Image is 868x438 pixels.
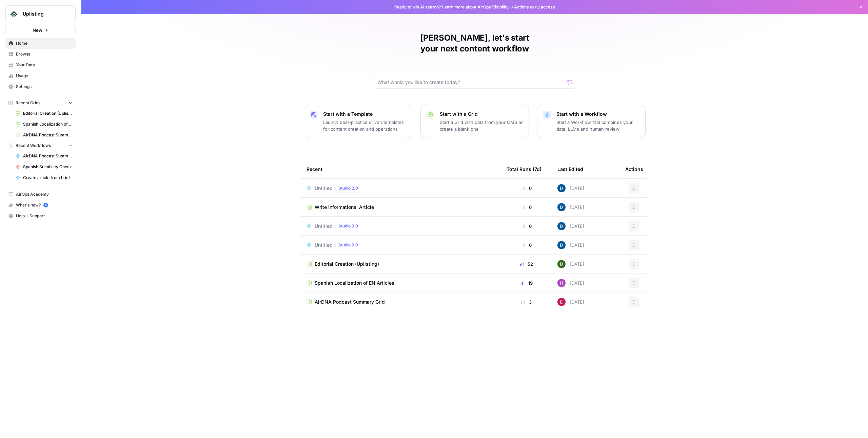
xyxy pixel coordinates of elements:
a: Your Data [5,60,76,70]
span: Spanish Localization of EN Articles [23,121,73,127]
div: What's new? [6,200,75,210]
span: Write Informational Article [315,204,374,211]
div: Total Runs (7d) [507,160,541,178]
a: AirDNA Podcast Summary Grid [307,299,496,305]
span: Editorial Creation (Uplisting) [315,261,379,267]
span: AirDNA Podcast Summary Grid [315,299,385,305]
span: Studio 2.0 [338,185,358,191]
a: Editorial Creation (Uplisting) [307,261,496,267]
span: Studio 2.0 [338,242,358,248]
p: Start with a Workflow [556,111,640,117]
div: 0 [507,242,547,248]
span: Settings [16,84,73,90]
button: Start with a GridStart a Grid with data from your CMS or create a blank one [420,105,529,138]
span: Editorial Creation (Uplisting) [23,110,73,116]
p: Start a Grid with data from your CMS or create a blank one [440,119,523,132]
a: AirDNA Podcast Summary Grid [13,130,76,140]
img: 60hqsayrz6piwtmg7rt7tz76f7ee [557,203,566,211]
a: Create article from brief [13,172,76,183]
a: Editorial Creation (Uplisting) [13,108,76,119]
div: Actions [625,160,643,178]
a: Spanish Localization of EN Articles [307,280,496,286]
button: Help + Support [5,211,76,221]
a: Spanish Localization of EN Articles [13,119,76,130]
span: Untitled [315,242,333,248]
a: Usage [5,70,76,81]
h1: [PERSON_NAME], let's start your next content workflow [373,32,576,54]
span: Your Data [16,62,73,68]
a: UntitledStudio 2.0 [307,184,496,192]
span: Actions early access [514,4,555,10]
span: Untitled [315,223,333,229]
div: 0 [507,204,547,211]
div: 3 [507,299,547,305]
img: 6hq96n2leobrsvlurjgw6fk7c669 [557,298,566,306]
button: Recent Workflows [5,140,76,151]
span: Spanish Localization of EN Articles [315,280,394,286]
input: What would you like to create today? [377,79,564,86]
div: [DATE] [557,184,584,192]
img: s3daeat8gwktyg8b6fk5sb8x1vos [557,279,566,287]
img: 60hqsayrz6piwtmg7rt7tz76f7ee [557,241,566,249]
a: Settings [5,81,76,92]
p: Start with a Template [323,111,407,117]
span: Recent Workflows [16,143,51,149]
img: 60hqsayrz6piwtmg7rt7tz76f7ee [557,222,566,230]
a: AirOps Academy [5,189,76,200]
div: [DATE] [557,203,584,211]
span: Untitled [315,185,333,192]
span: Studio 2.0 [338,223,358,229]
p: Launch best-practice driven templates for content creation and operations [323,119,407,132]
span: AirDNA Podcast Summary [23,153,73,159]
div: [DATE] [557,222,584,230]
span: Create article from brief [23,175,73,181]
a: UntitledStudio 2.0 [307,222,496,230]
a: Home [5,38,76,49]
text: 5 [45,203,46,207]
span: Browse [16,51,73,57]
div: [DATE] [557,260,584,268]
img: fg3mjrc69kyjn6y4ve0edyg6sapb [557,260,566,268]
a: UntitledStudio 2.0 [307,241,496,249]
img: Uplisting Logo [8,8,20,20]
span: Ready to win AI search? about AirOps Visibility [394,4,509,10]
div: 52 [507,261,547,267]
button: New [5,25,76,35]
div: Recent [307,160,496,178]
a: Write Informational Article [307,204,496,211]
span: Spanish Suitability Check [23,164,73,170]
a: AirDNA Podcast Summary [13,151,76,161]
span: Uplisting [23,10,64,17]
button: What's new? 5 [5,200,76,211]
a: Spanish Suitability Check [13,161,76,172]
p: Start with a Grid [440,111,523,117]
span: Home [16,40,73,46]
a: Browse [5,49,76,60]
button: Start with a WorkflowStart a Workflow that combines your data, LLMs and human review [537,105,646,138]
div: [DATE] [557,298,584,306]
button: Start with a TemplateLaunch best-practice driven templates for content creation and operations [304,105,412,138]
a: Learn more [442,4,465,9]
button: Recent Grids [5,98,76,108]
div: Last Edited [557,160,583,178]
div: [DATE] [557,279,584,287]
span: New [33,27,42,34]
div: 0 [507,185,547,192]
button: Workspace: Uplisting [5,5,76,22]
div: 19 [507,280,547,286]
span: AirOps Academy [16,191,73,197]
img: 60hqsayrz6piwtmg7rt7tz76f7ee [557,184,566,192]
div: [DATE] [557,241,584,249]
span: AirDNA Podcast Summary Grid [23,132,73,138]
p: Start a Workflow that combines your data, LLMs and human review [556,119,640,132]
span: Recent Grids [16,100,40,106]
span: Usage [16,73,73,79]
div: 0 [507,223,547,229]
span: Help + Support [16,213,73,219]
a: 5 [43,203,48,207]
